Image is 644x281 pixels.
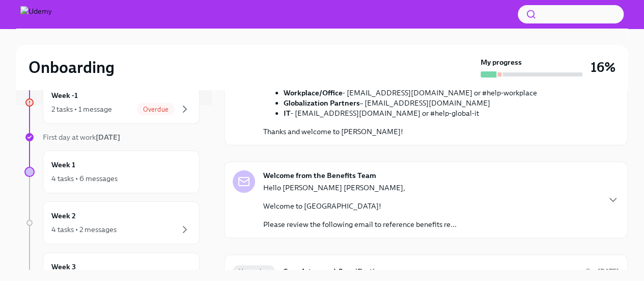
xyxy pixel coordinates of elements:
[283,266,578,277] h6: Complete your I-9 verification
[586,268,619,275] span: Due
[263,201,457,211] p: Welcome to [GEOGRAPHIC_DATA]!
[598,268,619,275] strong: [DATE]
[51,261,76,272] h6: Week 3
[24,150,200,193] a: Week 14 tasks • 6 messages
[24,81,200,124] a: Week -12 tasks • 1 messageOverdue
[284,98,569,108] li: – [EMAIL_ADDRESS][DOMAIN_NAME]
[284,98,360,108] strong: Globalization Partners
[51,104,112,114] div: 2 tasks • 1 message
[20,6,52,22] img: Udemy
[233,263,619,279] a: UpcomingComplete your I-9 verificationDue[DATE]
[263,219,457,229] p: Please review the following email to reference benefits re...
[29,57,115,78] h2: Onboarding
[284,109,291,118] strong: IT
[43,133,120,142] span: First day at work
[284,88,569,98] li: - [EMAIL_ADDRESS][DOMAIN_NAME] or #help-workplace
[233,268,275,275] span: Upcoming
[51,173,118,184] div: 4 tasks • 6 messages
[263,170,376,181] strong: Welcome from the Benefits Team
[263,183,457,193] p: Hello [PERSON_NAME] [PERSON_NAME],
[284,108,569,118] li: - [EMAIL_ADDRESS][DOMAIN_NAME] or #help-global-it
[586,267,619,276] span: August 13th, 2025 14:00
[137,106,175,113] span: Overdue
[51,159,75,170] h6: Week 1
[284,88,343,97] strong: Workplace/Office
[51,210,76,221] h6: Week 2
[481,57,522,67] strong: My progress
[51,224,117,235] div: 4 tasks • 2 messages
[51,90,78,101] h6: Week -1
[24,132,200,142] a: First day at work[DATE]
[591,58,615,76] h3: 16%
[24,201,200,244] a: Week 24 tasks • 2 messages
[263,126,569,137] p: Thanks and welcome to [PERSON_NAME]!
[96,133,120,142] strong: [DATE]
